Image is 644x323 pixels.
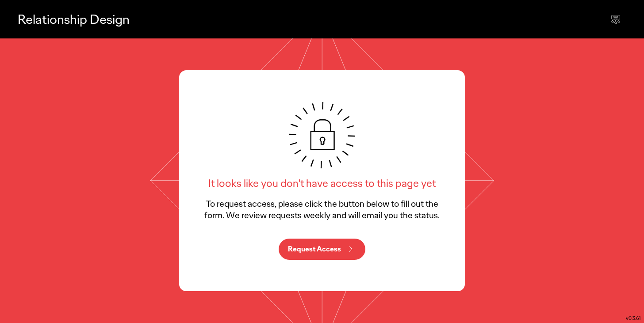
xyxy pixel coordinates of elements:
[18,10,130,28] p: Relationship Design
[279,239,365,260] button: Request Access
[288,246,341,253] p: Request Access
[202,198,442,221] p: To request access, please click the button below to fill out the form. We review requests weekly ...
[605,9,626,30] div: Send feedback
[208,176,436,190] h6: It looks like you don't have access to this page yet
